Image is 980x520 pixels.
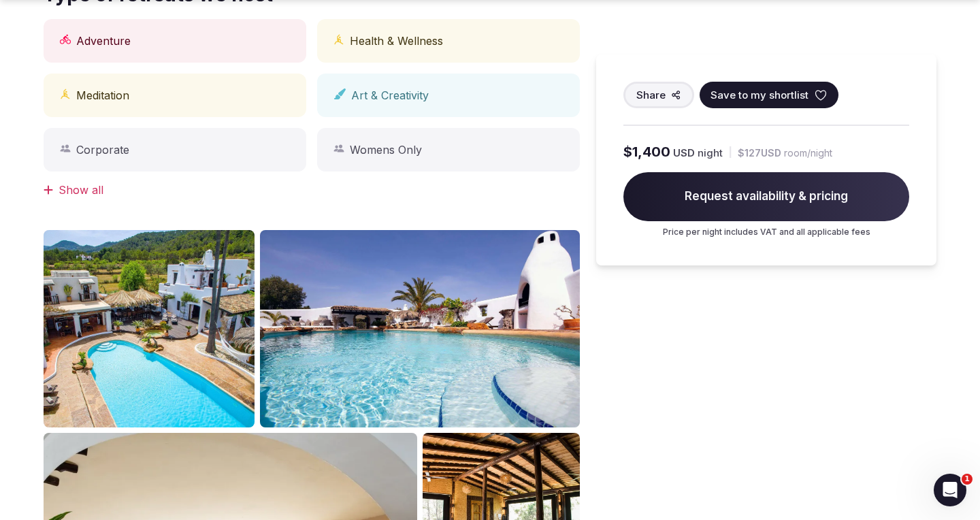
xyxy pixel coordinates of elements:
span: $1,400 [623,142,670,161]
p: Price per night includes VAT and all applicable fees [623,227,909,238]
span: Share [636,88,666,102]
span: night [698,146,723,160]
span: Request availability & pricing [623,172,909,221]
span: Save to my shortlist [710,88,808,102]
span: 1 [962,474,973,485]
img: Venue gallery photo [44,230,255,427]
iframe: Intercom live chat [934,474,966,506]
span: room/night [784,146,832,160]
div: | [728,145,732,159]
button: Share [623,82,694,108]
span: USD [673,146,695,160]
div: Show all [44,182,580,197]
button: Save to my shortlist [700,82,838,108]
img: Venue gallery photo [260,230,580,427]
span: $127 USD [738,146,781,160]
